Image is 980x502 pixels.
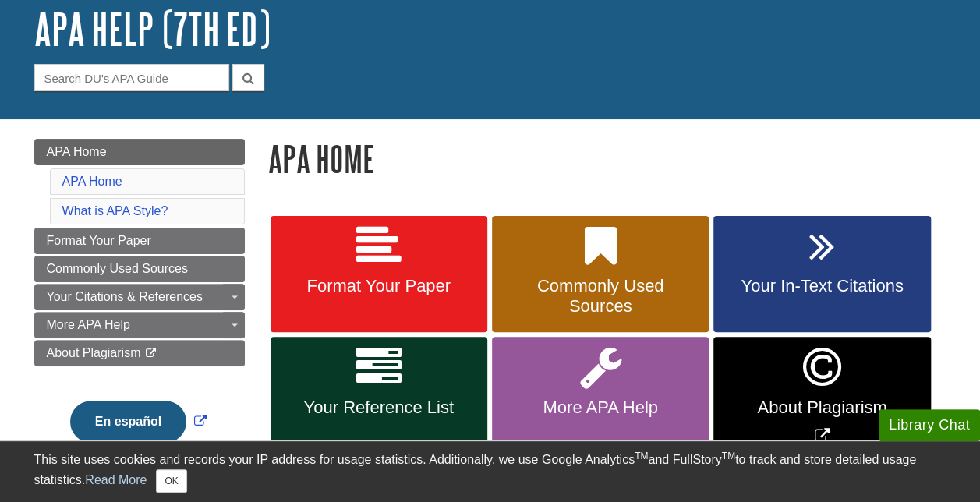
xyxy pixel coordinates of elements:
a: APA Home [62,175,122,188]
span: Your Reference List [282,398,476,418]
span: Commonly Used Sources [504,276,697,316]
a: About Plagiarism [34,340,245,366]
sup: TM [635,451,648,461]
input: Search DU's APA Guide [34,64,229,91]
span: Your Citations & References [47,290,203,303]
a: Your In-Text Citations [713,216,930,333]
a: Commonly Used Sources [492,216,709,333]
a: Your Citations & References [34,284,245,310]
h1: APA Home [268,139,946,179]
span: More APA Help [504,398,697,418]
button: Close [156,469,186,493]
a: Link opens in new window [713,337,930,456]
a: What is APA Style? [62,204,168,217]
span: Format Your Paper [47,234,151,247]
div: Guide Page Menu [34,139,245,469]
a: More APA Help [492,337,709,456]
span: Format Your Paper [282,276,476,296]
a: APA Help (7th Ed) [34,5,271,53]
div: This site uses cookies and records your IP address for usage statistics. Additionally, we use Goo... [34,451,946,493]
span: About Plagiarism [47,346,141,359]
a: Your Reference List [271,337,487,456]
span: APA Home [47,145,107,158]
button: Library Chat [879,409,980,441]
a: APA Home [34,139,245,165]
span: More APA Help [47,318,130,331]
span: Commonly Used Sources [47,262,188,275]
a: Read More [85,473,147,486]
span: Your In-Text Citations [725,276,918,296]
span: About Plagiarism [725,398,918,418]
button: En español [70,401,186,443]
i: This link opens in a new window [144,348,157,359]
sup: TM [722,451,735,461]
a: Format Your Paper [271,216,487,333]
a: More APA Help [34,312,245,338]
a: Commonly Used Sources [34,256,245,282]
a: Format Your Paper [34,228,245,254]
a: Link opens in new window [66,415,211,428]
